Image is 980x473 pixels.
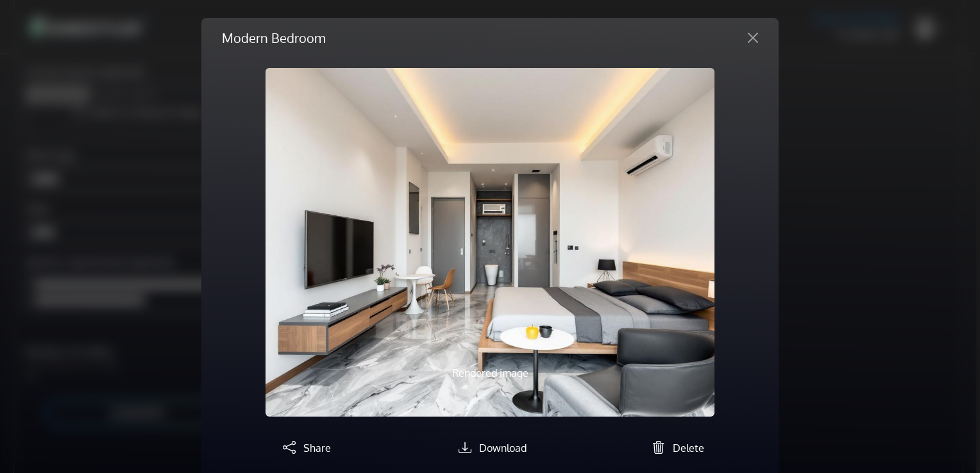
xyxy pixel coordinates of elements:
[278,442,331,454] a: Share
[647,437,704,456] button: Delete
[303,442,331,454] span: Share
[266,68,714,417] img: homestyler-20250815-1-m1biy1.jpg
[222,28,325,47] h5: Modern Bedroom
[333,365,647,381] p: Rendered image
[479,442,527,454] span: Download
[738,28,768,48] button: Close
[453,442,527,454] a: Download
[673,442,704,454] span: Delete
